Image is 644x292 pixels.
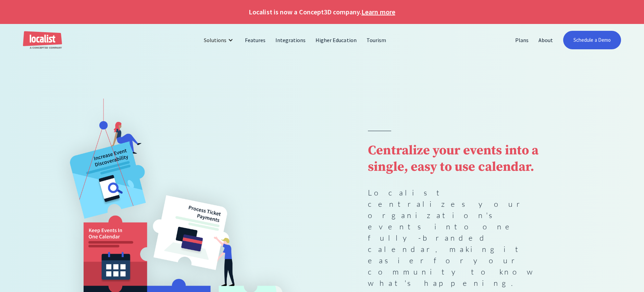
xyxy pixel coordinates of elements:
[368,142,538,175] strong: Centralize your events into a single, easy to use calendar.
[563,31,621,49] a: Schedule a Demo
[204,36,226,44] div: Solutions
[368,187,552,289] p: Localist centralizes your organization's events into one fully-branded calendar, making it easier...
[362,32,391,48] a: Tourism
[271,32,311,48] a: Integrations
[199,32,240,48] div: Solutions
[311,32,362,48] a: Higher Education
[23,31,62,49] a: home
[510,32,534,48] a: Plans
[361,7,395,17] a: Learn more
[240,32,271,48] a: Features
[534,32,558,48] a: About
